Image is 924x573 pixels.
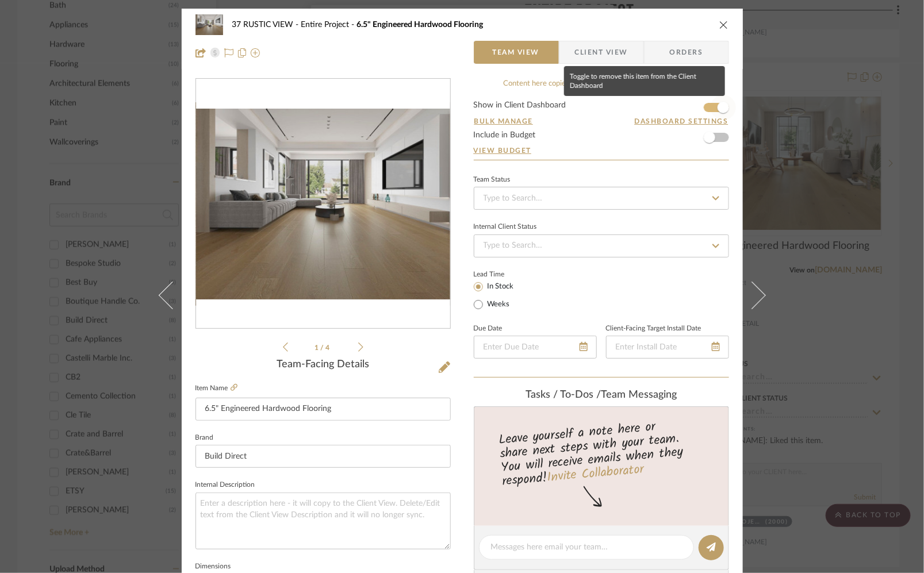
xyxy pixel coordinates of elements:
[474,279,533,312] mat-radio-group: Select item type
[493,41,540,64] span: Team View
[195,482,255,488] label: Internal Description
[474,269,533,279] label: Lead Time
[195,383,237,393] label: Item Name
[546,460,644,489] a: Invite Collaborator
[325,344,331,351] span: 4
[606,326,701,332] label: Client-Facing Target Install Date
[195,13,223,36] img: a48fe701-620d-4fcc-ba9f-436f1845866c_48x40.jpg
[195,445,451,468] input: Enter Brand
[474,78,729,90] div: Content here copies to Client View - confirm visibility there.
[474,224,537,230] div: Internal Client Status
[474,187,729,210] input: Type to Search…
[472,414,730,491] div: Leave yourself a note here or share next steps with your team. You will receive emails when they ...
[320,344,325,351] span: /
[474,116,534,126] button: Bulk Manage
[301,21,357,29] span: Entire Project
[719,20,729,30] button: close
[474,326,503,332] label: Due Date
[196,109,450,299] img: a48fe701-620d-4fcc-ba9f-436f1845866c_436x436.jpg
[526,390,601,400] span: Tasks / To-Dos /
[474,177,511,183] div: Team Status
[575,41,628,64] span: Client View
[195,398,451,421] input: Enter Item Name
[657,41,716,64] span: Orders
[474,336,597,359] input: Enter Due Date
[634,116,729,126] button: Dashboard Settings
[357,21,484,29] span: 6.5" Engineered Hardwood Flooring
[474,146,729,155] a: View Budget
[195,435,214,441] label: Brand
[474,234,729,257] input: Type to Search…
[606,336,729,359] input: Enter Install Date
[315,344,320,351] span: 1
[196,102,450,306] div: 0
[232,21,301,29] span: 37 RUSTIC VIEW
[195,359,451,371] div: Team-Facing Details
[485,299,510,310] label: Weeks
[195,564,231,570] label: Dimensions
[474,389,729,402] div: team Messaging
[485,282,514,292] label: In Stock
